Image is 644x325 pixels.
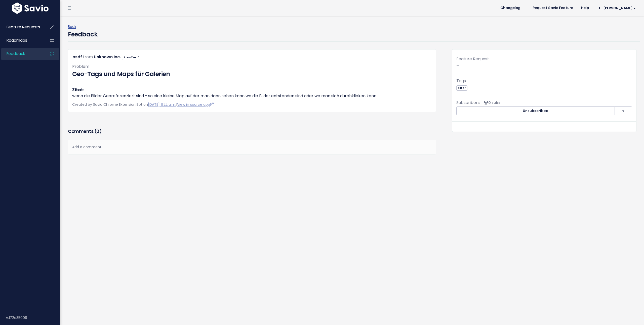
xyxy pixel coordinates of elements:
[593,4,640,12] a: Hi [PERSON_NAME]
[7,24,40,30] span: Feature Requests
[68,128,436,135] h3: Comments ( )
[456,85,467,91] span: Filter
[72,102,214,107] span: Created by Savio Chrome Extension Bot on |
[599,6,636,10] span: Hi [PERSON_NAME]
[72,54,82,60] a: asdf
[72,70,432,79] h3: Geo-Tags und Maps für Galerien
[68,30,97,39] h4: Feedback
[500,6,520,10] span: Changelog
[1,48,42,60] a: Feedback
[72,87,432,99] p: wenn die Bilder Georeferenziert sind - so eine kleine Map auf der man dann sehen kann wo die Bild...
[1,21,42,33] a: Feature Requests
[577,4,593,12] a: Help
[456,78,466,84] span: Tags
[72,87,84,93] strong: Zitat:
[452,56,636,73] div: —
[456,106,615,116] button: Unsubscribed
[124,55,139,59] strong: Pro-Tarif
[529,4,577,12] a: Request Savio Feature
[1,35,42,46] a: Roadmaps
[177,102,214,107] a: View in source app
[456,56,489,62] span: Feature Request
[68,24,76,29] a: Back
[72,64,89,69] span: Problem
[94,54,121,60] a: Unknown Inc.
[83,54,93,60] span: from
[68,140,436,154] div: Add a comment...
[482,100,500,105] span: <p><strong>Subscribers</strong><br><br> No subscribers yet<br> </p>
[11,3,50,14] img: logo-white.9d6f32f41409.svg
[7,51,25,56] span: Feedback
[6,311,60,324] div: v.172e35009
[7,38,27,43] span: Roadmaps
[456,85,467,90] a: Filter
[96,128,99,134] span: 0
[148,102,176,107] a: [DATE] 11:22 a.m.
[456,100,480,105] span: Subscribers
